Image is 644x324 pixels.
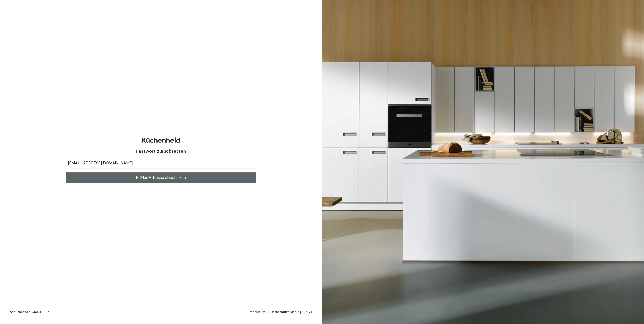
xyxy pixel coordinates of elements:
[142,137,180,143] img: Kuechenheld logo
[66,158,256,168] input: Geben Sie bitte Ihre E-Mail Adresse ein
[136,174,186,181] span: E-Mail Adresse abschicken
[10,310,50,314] div: © Küchenheld GmbH 2025
[269,310,301,314] a: Datenschutzerklärung
[249,310,265,314] a: Impressum
[66,148,256,155] h1: Passwort zurücksetzen
[66,172,256,183] button: E-Mail Adresse abschicken
[305,310,312,314] a: AGB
